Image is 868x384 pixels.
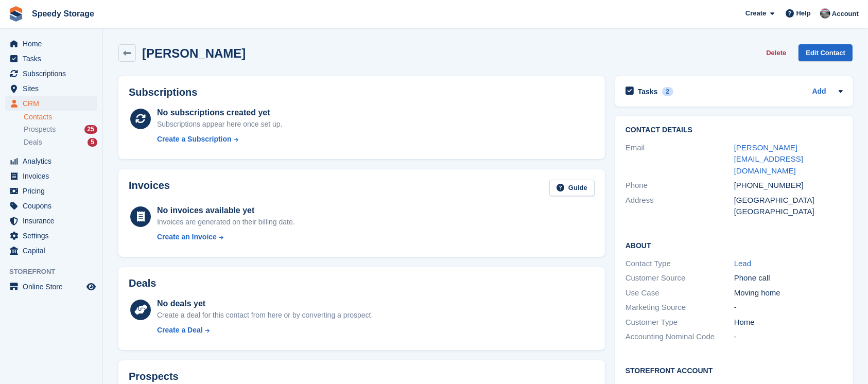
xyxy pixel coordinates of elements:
a: Deals 5 [24,137,97,148]
a: menu [5,96,97,111]
span: Deals [24,137,42,147]
span: Online Store [23,280,84,294]
span: Coupons [23,199,84,213]
a: Prospects 25 [24,124,97,135]
a: menu [5,51,97,66]
img: stora-icon-8386f47178a22dfd0bd8f6a31ec36ba5ce8667c1dd55bd0f319d3a0aa187defe.svg [8,6,24,22]
div: Customer Type [626,317,734,328]
span: Prospects [24,125,56,134]
a: menu [5,199,97,213]
div: 5 [88,138,97,147]
h2: Deals [129,277,156,289]
span: Help [796,8,811,19]
a: Lead [734,259,751,268]
span: Pricing [23,184,84,198]
span: Capital [23,243,84,258]
span: Home [23,37,84,51]
div: Create a Subscription [157,134,232,145]
span: Invoices [23,169,84,183]
a: menu [5,243,97,258]
div: Contact Type [626,258,734,270]
div: Marketing Source [626,302,734,313]
div: Create a deal for this contact from here or by converting a prospect. [157,310,373,321]
div: Phone [626,180,734,191]
div: No deals yet [157,298,373,310]
a: Create an Invoice [157,232,295,242]
div: Moving home [734,287,843,299]
div: Address [626,195,734,218]
a: Guide [549,180,595,197]
div: No subscriptions created yet [157,107,283,119]
div: Home [734,317,843,328]
h2: [PERSON_NAME] [142,46,246,60]
div: Email [626,142,734,177]
div: Create a Deal [157,325,203,336]
a: menu [5,81,97,96]
a: menu [5,154,97,168]
span: Account [832,9,859,19]
span: Tasks [23,51,84,66]
h2: Storefront Account [626,365,843,375]
span: CRM [23,96,84,111]
a: Preview store [85,281,97,293]
a: Edit Contact [798,44,853,61]
a: Add [812,86,826,98]
span: Settings [23,229,84,243]
span: Insurance [23,214,84,228]
a: Speedy Storage [28,5,98,22]
div: Accounting Nominal Code [626,331,734,343]
a: menu [5,169,97,183]
div: - [734,331,843,343]
div: Subscriptions appear here once set up. [157,119,283,130]
h2: Tasks [638,87,658,96]
h2: Prospects [129,371,179,382]
img: Dan Jackson [820,8,830,19]
div: Use Case [626,287,734,299]
h2: Subscriptions [129,86,595,98]
a: menu [5,184,97,198]
a: menu [5,280,97,294]
a: menu [5,214,97,228]
span: Subscriptions [23,66,84,81]
span: Storefront [9,267,102,277]
a: [PERSON_NAME][EMAIL_ADDRESS][DOMAIN_NAME] [734,143,803,175]
a: Create a Subscription [157,134,283,145]
a: menu [5,229,97,243]
div: Customer Source [626,272,734,284]
div: Create an Invoice [157,232,217,242]
a: Contacts [24,112,97,122]
h2: About [626,240,843,250]
div: Invoices are generated on their billing date. [157,217,295,228]
div: No invoices available yet [157,204,295,217]
div: [GEOGRAPHIC_DATA] [734,195,843,206]
div: [PHONE_NUMBER] [734,180,843,191]
div: 25 [84,125,97,134]
div: Phone call [734,272,843,284]
span: Analytics [23,154,84,168]
span: Sites [23,81,84,96]
div: 2 [662,87,674,96]
h2: Invoices [129,180,170,197]
span: Create [745,8,766,19]
button: Delete [762,44,790,61]
a: menu [5,66,97,81]
a: Create a Deal [157,325,373,336]
h2: Contact Details [626,126,843,134]
div: [GEOGRAPHIC_DATA] [734,206,843,218]
a: menu [5,37,97,51]
div: - [734,302,843,313]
